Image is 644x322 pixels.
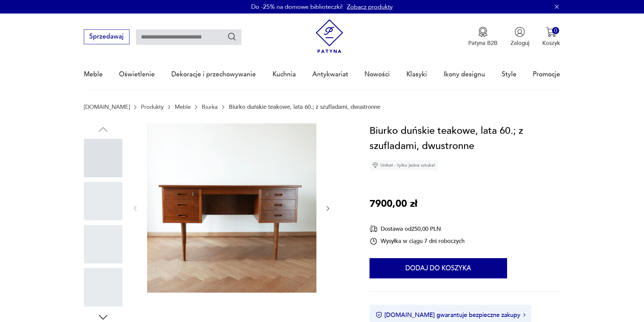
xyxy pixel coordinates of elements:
a: Oświetlenie [119,59,155,90]
img: Ikona dostawy [369,225,378,233]
div: Unikat - tylko jedna sztuka! [369,160,438,170]
a: Meble [175,104,191,110]
img: Ikona certyfikatu [376,312,382,318]
button: Patyna B2B [468,27,498,47]
a: Nowości [364,59,390,90]
a: Kuchnia [272,59,296,90]
button: 0Koszyk [542,27,560,47]
a: Antykwariat [312,59,348,90]
button: Dodaj do koszyka [369,258,507,278]
button: Sprzedawaj [84,29,129,44]
img: Ikona koszyka [546,27,556,37]
div: Dostawa od 250,00 PLN [369,225,464,233]
a: Meble [84,59,103,90]
a: Style [502,59,517,90]
h1: Biurko duńskie teakowe, lata 60.; z szufladami, dwustronne [369,123,560,154]
button: [DOMAIN_NAME] gwarantuje bezpieczne zakupy [376,311,525,319]
button: Szukaj [227,32,237,42]
a: Ikona medaluPatyna B2B [468,27,498,47]
p: Zaloguj [510,39,529,47]
a: [DOMAIN_NAME] [84,104,130,110]
a: Promocje [533,59,560,90]
img: Patyna - sklep z meblami i dekoracjami vintage [312,19,347,53]
p: 7900,00 zł [369,196,417,212]
img: Ikona diamentu [372,162,378,168]
a: Sprzedawaj [84,34,129,40]
img: Ikonka użytkownika [515,27,525,37]
p: Do -25% na domowe biblioteczki! [251,3,343,11]
p: Biurko duńskie teakowe, lata 60.; z szufladami, dwustronne [229,104,380,110]
a: Biurka [202,104,218,110]
img: Ikona strzałki w prawo [523,313,525,317]
a: Ikony designu [444,59,485,90]
p: Koszyk [542,39,560,47]
div: Wysyłka w ciągu 7 dni roboczych [369,237,464,245]
div: 0 [552,27,559,34]
a: Produkty [141,104,164,110]
a: Zobacz produkty [347,3,393,11]
img: Zdjęcie produktu Biurko duńskie teakowe, lata 60.; z szufladami, dwustronne [147,123,316,293]
a: Dekoracje i przechowywanie [171,59,256,90]
a: Klasyki [406,59,427,90]
p: Patyna B2B [468,39,498,47]
button: Zaloguj [510,27,529,47]
img: Ikona medalu [478,27,488,37]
